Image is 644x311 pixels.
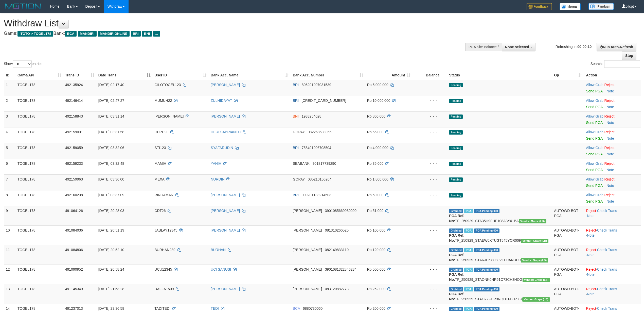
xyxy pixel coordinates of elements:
[63,71,96,80] th: Trans ID: activate to sort column ascending
[577,44,592,48] strong: 00:00:10
[474,287,499,291] span: PGA Pending
[415,306,445,311] div: - - -
[367,287,385,291] span: Rp 252.000
[98,248,124,252] span: [DATE] 20:52:10
[527,3,552,10] img: Feedback.jpg
[622,51,636,60] a: Stop
[293,161,310,166] span: SEABANK
[552,71,584,80] th: Op: activate to sort column ascending
[325,209,357,213] span: Copy 3901085669930090 to clipboard
[4,245,15,265] td: 11
[367,146,388,150] span: Rp 4.000.000
[367,161,384,166] span: Rp 35.000
[586,99,604,103] span: ·
[584,245,641,265] td: · ·
[449,292,464,301] b: PGA Ref. No:
[474,248,499,252] span: PGA Pending
[293,177,305,181] span: GOPAY
[65,161,83,166] span: 492159233
[211,177,224,181] a: NURDIN
[556,44,592,48] span: Refreshing in:
[325,287,349,291] span: Copy 083120882773 to clipboard
[325,267,357,271] span: Copy 3901081322846234 to clipboard
[367,193,384,197] span: Rp 50.000
[154,146,166,150] span: STI123
[131,31,141,37] span: BRI
[4,3,42,10] img: MOTION_logo.png
[449,146,463,150] span: Pending
[15,143,63,159] td: TOGEL178
[584,71,641,80] th: Action
[65,114,83,118] span: 492158843
[586,306,596,310] a: Reject
[584,284,641,304] td: · ·
[586,130,603,134] a: Allow Grab
[293,99,299,103] span: BRI
[464,268,473,272] span: Marked by bilcs1
[474,307,499,311] span: PGA Pending
[606,136,614,140] a: Note
[449,228,463,233] span: Grabbed
[65,146,83,150] span: 492159059
[293,287,322,291] span: [PERSON_NAME]
[415,247,445,252] div: - - -
[449,114,463,119] span: Pending
[447,71,552,80] th: Status
[415,192,445,198] div: - - -
[449,253,464,262] b: PGA Ref. No:
[447,245,552,265] td: TF_250929_STARJE6YO8JVEH0ANUU9
[586,184,602,188] a: Send PGA
[606,184,614,188] a: Note
[586,105,602,109] a: Send PGA
[449,248,463,252] span: Grabbed
[98,228,124,232] span: [DATE] 20:51:19
[586,89,602,93] a: Send PGA
[552,225,584,245] td: AUTOWD-BOT-PGA
[98,114,124,118] span: [DATE] 03:31:14
[293,248,322,252] span: [PERSON_NAME]
[449,130,463,135] span: Pending
[587,253,595,257] a: Note
[519,219,546,223] span: Vendor URL: https://dashboard.q2checkout.com/secure
[505,45,529,49] span: None selected
[606,168,614,172] a: Note
[584,127,641,143] td: ·
[586,114,603,118] a: Allow Grab
[98,209,124,213] span: [DATE] 20:28:03
[4,71,15,80] th: ID
[586,209,596,213] a: Reject
[154,267,172,271] span: UCU12345
[15,245,63,265] td: TOGEL178
[65,306,83,310] span: 491237013
[449,209,463,213] span: Grabbed
[154,161,166,166] span: MAMIH
[98,161,124,166] span: [DATE] 03:32:48
[154,114,184,118] span: [PERSON_NAME]
[15,284,63,304] td: TOGEL178
[98,31,130,37] span: MANDIRIONLINE
[154,306,170,310] span: TADITEDI
[447,284,552,304] td: TF_250929_STAO2ZFDR3NQDTFBHZXR
[586,248,596,252] a: Reject
[4,111,15,127] td: 3
[142,31,152,37] span: BNI
[587,214,595,218] a: Note
[98,267,124,271] span: [DATE] 20:58:24
[586,177,604,181] span: ·
[587,233,595,237] a: Note
[552,265,584,284] td: AUTOWD-BOT-PGA
[586,83,604,87] span: ·
[98,193,124,197] span: [DATE] 03:37:09
[586,152,602,156] a: Send PGA
[293,130,305,134] span: GOPAY
[464,228,473,233] span: Marked by bilcs1
[367,228,385,232] span: Rp 100.000
[584,143,641,159] td: ·
[4,190,15,206] td: 8
[293,306,300,310] span: BCA
[293,228,322,232] span: [PERSON_NAME]
[449,83,463,87] span: Pending
[154,228,177,232] span: JABLAY12345
[4,80,15,96] td: 1
[474,209,499,213] span: PGA Pending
